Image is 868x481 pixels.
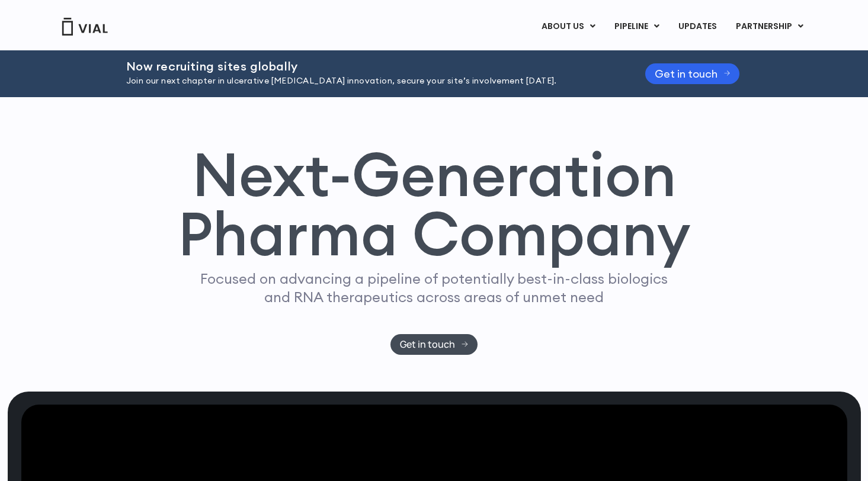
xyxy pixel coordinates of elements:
[178,145,691,264] h1: Next-Generation Pharma Company
[400,340,455,349] span: Get in touch
[390,334,478,355] a: Get in touch
[726,17,813,37] a: PARTNERSHIPMenu Toggle
[126,60,616,73] h2: Now recruiting sites globally
[605,17,668,37] a: PIPELINEMenu Toggle
[669,17,726,37] a: UPDATES
[196,270,673,306] p: Focused on advancing a pipeline of potentially best-in-class biologics and RNA therapeutics acros...
[655,69,718,78] span: Get in touch
[61,18,108,36] img: Vial Logo
[645,63,740,84] a: Get in touch
[532,17,604,37] a: ABOUT USMenu Toggle
[126,75,616,88] p: Join our next chapter in ulcerative [MEDICAL_DATA] innovation, secure your site’s involvement [DA...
